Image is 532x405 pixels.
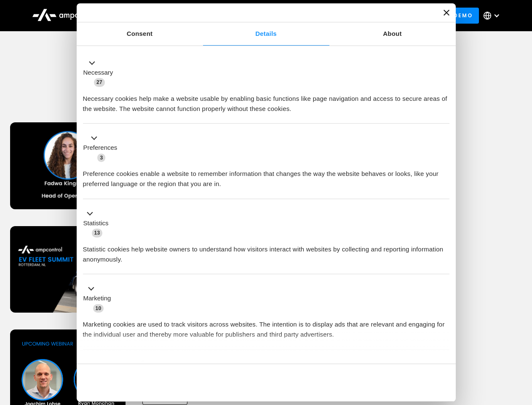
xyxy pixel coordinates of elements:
h1: Upcoming Webinars [10,85,522,105]
button: Necessary (27) [83,58,118,87]
a: Details [203,22,329,46]
button: Unclassified (2) [83,359,152,370]
a: About [329,22,456,46]
button: Statistics (13) [83,208,114,238]
div: Preference cookies enable a website to remember information that changes the way the website beha... [83,162,449,189]
span: 27 [94,78,105,86]
label: Necessary [83,68,113,78]
div: Marketing cookies are used to track visitors across websites. The intention is to display ads tha... [83,313,449,340]
span: 13 [92,229,103,237]
div: Statistic cookies help website owners to understand how visitors interact with websites by collec... [83,238,449,265]
label: Statistics [83,219,109,228]
a: Consent [77,22,203,46]
label: Marketing [83,294,111,303]
span: 3 [97,154,105,162]
span: 10 [93,304,104,313]
button: Marketing (10) [83,284,116,313]
label: Preferences [83,143,118,153]
span: 2 [139,360,147,369]
button: Close banner [444,10,449,16]
button: Okay [328,370,449,395]
button: Preferences (3) [83,133,123,163]
div: Necessary cookies help make a website usable by enabling basic functions like page navigation and... [83,87,449,114]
